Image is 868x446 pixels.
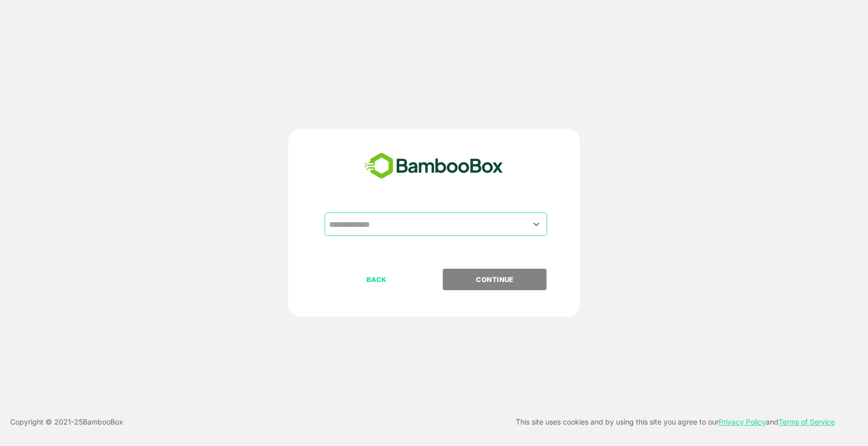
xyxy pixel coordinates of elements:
p: BACK [326,274,428,285]
button: BACK [325,269,428,290]
p: This site uses cookies and by using this site you agree to our and [516,416,835,428]
p: CONTINUE [444,274,546,285]
p: Copyright © 2021- 25 BambooBox [10,416,123,428]
a: Terms of Service [779,417,835,426]
button: CONTINUE [443,269,546,290]
img: bamboobox [359,149,509,183]
a: Privacy Policy [719,417,766,426]
button: Open [530,217,543,231]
